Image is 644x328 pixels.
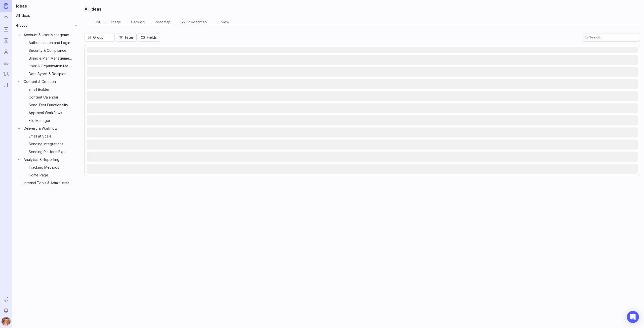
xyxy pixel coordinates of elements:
[627,311,639,323] div: Open Intercom Messenger
[19,164,79,171] div: Tracking MethodsGroup settings
[2,295,11,304] button: Announcements
[147,35,157,40] span: Fields
[175,19,207,26] div: SNXP Roadmap
[29,87,72,92] div: Email Builder
[14,70,79,77] a: Data Syncs & Recipient ManagementGroup settings
[19,140,79,148] div: Sending IntegrationsGroup settings
[2,14,11,23] a: Ideas
[14,125,79,132] a: Collapse Delivery & WorkflowDelivery & WorkflowGroup settings
[14,179,79,187] div: Internal Tools & AdministrationGroup settings
[19,132,79,140] div: Email at ScaleGroup settings
[104,19,121,26] div: Triage
[14,78,79,85] a: Collapse Content & CreationContent & CreationGroup settings
[2,25,11,34] a: Portal
[24,126,72,131] div: Delivery & Workflow
[14,171,79,179] a: Home PageGroup settings
[29,102,72,108] div: Send Test Functionality
[19,86,79,93] div: Email BuilderGroup settings
[138,33,160,42] button: Fields
[125,35,133,40] span: Filter
[29,71,72,77] div: Data Syncs & Recipient Management
[14,101,79,109] a: Send Test FunctionalityGroup settings
[14,55,79,62] a: Billing & Plan ManagementGroup settings
[89,19,100,26] div: List
[17,79,22,84] button: Collapse Content & Creation
[24,157,72,162] div: Analytics & Reporting
[17,126,22,131] button: Collapse Delivery & Workflow
[29,141,72,147] div: Sending Integrations
[589,35,638,40] input: Search...
[29,118,72,123] div: File Manager
[19,101,79,109] div: Send Test FunctionalityGroup settings
[125,18,145,26] button: Backlog
[19,117,79,124] div: File ManagerGroup settings
[29,165,72,170] div: Tracking Methods
[14,39,79,46] a: Authentication and LoginGroup settings
[2,58,11,67] a: Autopilot
[2,69,11,78] a: Changelog
[24,180,72,186] div: Internal Tools & Administration
[175,18,207,26] button: SNXP Roadmap
[29,172,72,178] div: Home Page
[24,79,72,84] div: Content & Creation
[29,48,72,53] div: Security & Compliance
[89,18,100,26] button: List
[2,36,11,45] a: Roadmaps
[14,93,79,101] a: Content CalendarGroup settings
[17,32,22,37] button: Collapse Account & User Management
[149,18,171,26] button: Roadmap
[116,33,137,42] button: Filter
[2,306,11,315] button: Notifications
[19,47,79,54] div: Security & ComplianceGroup settings
[19,55,79,62] div: Billing & Plan ManagementGroup settings
[14,3,79,9] h1: Ideas
[29,110,72,116] div: Approval Workflows
[104,18,121,26] button: Triage
[2,317,11,326] button: Bronwen W
[149,19,171,26] div: Roadmap
[19,93,79,101] div: Content CalendarGroup settings
[19,171,79,179] div: Home PageGroup settings
[2,47,11,56] a: Users
[14,31,79,38] a: Collapse Account & User ManagementAccount & User ManagementGroup settings
[29,40,72,45] div: Authentication and Login
[29,63,72,69] div: User & Organization Management
[19,148,79,156] div: Sending Platform Exp.Group settings
[19,39,79,46] div: Authentication and LoginGroup settings
[215,19,229,26] button: View
[85,33,115,42] div: toggle menu
[29,149,72,155] div: Sending Platform Exp.
[14,148,79,155] a: Sending Platform Exp.Group settings
[125,19,145,26] div: Backlog
[14,31,79,39] div: Collapse Account & User ManagementAccount & User ManagementGroup settings
[14,132,79,140] a: Email at ScaleGroup settings
[14,12,79,19] a: All Ideas
[4,3,8,9] img: Canny Home
[85,6,101,12] h2: All Ideas
[106,35,114,39] svg: toggle icon
[14,117,79,124] a: File ManagerGroup settings
[93,35,104,40] span: Group
[19,62,79,70] div: User & Organization ManagementGroup settings
[19,70,79,78] div: Data Syncs & Recipient ManagementGroup settings
[16,23,27,28] h2: Groups
[2,80,11,89] a: Reporting
[29,133,72,139] div: Email at Scale
[14,140,79,148] a: Sending IntegrationsGroup settings
[14,156,79,163] a: Collapse Analytics & ReportingAnalytics & ReportingGroup settings
[19,109,79,117] div: Approval WorkflowsGroup settings
[14,47,79,54] a: Security & ComplianceGroup settings
[17,157,22,162] button: Collapse Analytics & Reporting
[24,32,72,38] div: Account & User Management
[14,109,79,116] a: Approval WorkflowsGroup settings
[72,22,79,29] button: Create Group
[14,86,79,93] a: Email BuilderGroup settings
